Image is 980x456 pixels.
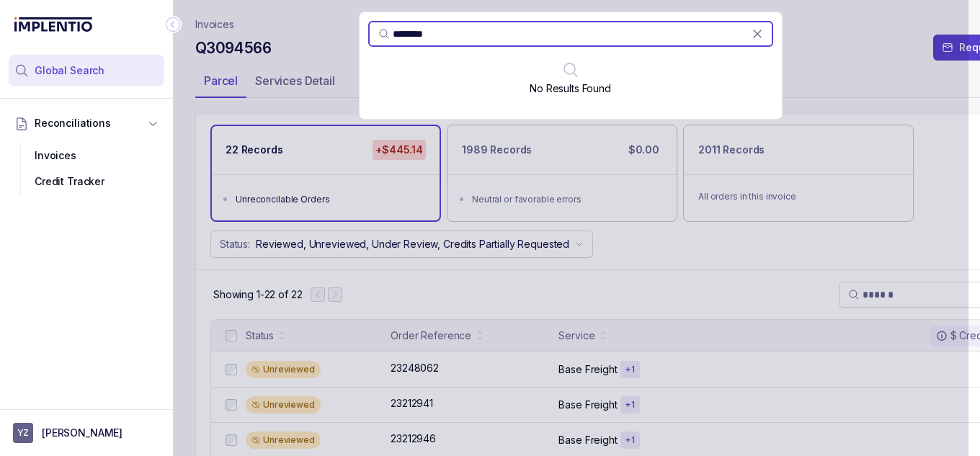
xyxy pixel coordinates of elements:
[13,423,33,443] span: User initials
[164,16,182,33] div: Collapse Icon
[35,63,104,78] span: Global Search
[9,107,164,139] button: Reconciliations
[20,143,153,169] div: Invoices
[530,81,611,96] p: No Results Found
[42,426,122,440] p: [PERSON_NAME]
[9,140,164,198] div: Reconciliations
[13,423,160,443] button: User initials[PERSON_NAME]
[35,116,111,130] span: Reconciliations
[20,169,153,195] div: Credit Tracker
